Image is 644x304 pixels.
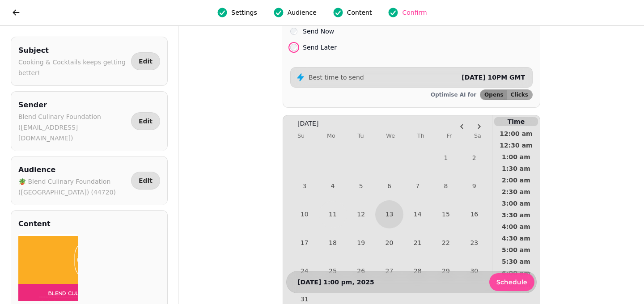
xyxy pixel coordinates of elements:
[460,172,488,200] button: Saturday, August 9th, 2025
[18,57,127,78] p: Cooking & Cocktails keeps getting better!
[492,267,540,279] button: 6:00 am
[460,228,488,257] button: Saturday, August 23rd, 2025
[375,172,403,200] button: Wednesday, August 6th, 2025
[139,177,153,184] span: Edit
[432,257,460,285] button: Friday, August 29th, 2025
[139,118,153,124] span: Edit
[492,209,540,221] button: 3:30 am
[318,172,347,200] button: Monday, August 4th, 2025
[460,144,488,172] button: Saturday, August 2nd, 2025
[432,228,460,257] button: Friday, August 22nd, 2025
[358,128,364,144] th: Tuesday
[492,139,540,151] button: 12:30 am
[288,8,317,17] span: Audience
[131,172,160,190] button: Edit
[507,90,532,100] button: Clicks
[231,8,257,17] span: Settings
[500,131,533,137] span: 12:00 am
[347,200,375,228] button: Tuesday, August 12th, 2025
[297,128,305,144] th: Sunday
[327,128,335,144] th: Monday
[492,221,540,232] button: 4:00 am
[318,228,347,257] button: Monday, August 18th, 2025
[7,4,25,21] button: go back
[471,119,487,134] button: Go to the Next Month
[500,224,533,230] span: 4:00 am
[511,92,528,97] span: Clicks
[492,244,540,256] button: 5:00 am
[492,163,540,174] button: 1:30 am
[492,151,540,163] button: 1:00 am
[290,257,318,285] button: Sunday, August 24th, 2025
[494,117,538,126] p: Time
[290,228,318,257] button: Sunday, August 17th, 2025
[347,172,375,200] button: Tuesday, August 5th, 2025
[131,112,160,130] button: Edit
[492,128,540,139] button: 12:00 am
[492,232,540,244] button: 4:30 am
[500,212,533,218] span: 3:30 am
[500,200,533,207] span: 3:00 am
[347,8,372,17] span: Content
[500,270,533,276] span: 6:00 am
[18,176,127,198] p: 🪴 Blend Culinary Foundation ([GEOGRAPHIC_DATA]) (44720)
[460,200,488,228] button: Saturday, August 16th, 2025
[309,73,364,82] p: Best time to send
[18,218,51,230] h2: Content
[500,235,533,241] span: 4:30 am
[462,74,525,81] span: [DATE] 10PM GMT
[431,91,476,98] p: Optimise AI for
[139,58,153,64] span: Edit
[454,119,470,134] button: Go to the Previous Month
[492,198,540,209] button: 3:00 am
[303,26,334,37] label: Send Now
[417,128,424,144] th: Thursday
[492,186,540,198] button: 2:30 am
[492,174,540,186] button: 2:00 am
[18,99,127,111] h2: Sender
[474,128,481,144] th: Saturday
[496,279,527,285] span: Schedule
[403,257,432,285] button: Thursday, August 28th, 2025
[297,278,374,287] p: [DATE] 1:00 pm, 2025
[432,144,460,172] button: Friday, August 1st, 2025
[290,172,318,200] button: Sunday, August 3rd, 2025
[500,258,533,265] span: 5:30 am
[432,172,460,200] button: Friday, August 8th, 2025
[402,8,427,17] span: Confirm
[386,128,395,144] th: Wednesday
[347,257,375,285] button: Tuesday, August 26th, 2025
[375,200,403,228] button: Wednesday, August 13th, 2025, selected
[500,189,533,195] span: 2:30 am
[432,200,460,228] button: Friday, August 15th, 2025
[460,257,488,285] button: Saturday, August 30th, 2025
[303,42,337,53] label: Send Later
[347,228,375,257] button: Tuesday, August 19th, 2025
[375,257,403,285] button: Wednesday, August 27th, 2025
[375,228,403,257] button: Wednesday, August 20th, 2025
[131,52,160,70] button: Edit
[319,201,346,228] button: Today, Monday, August 11th, 2025
[489,273,534,291] button: Schedule
[290,200,318,228] button: Sunday, August 10th, 2025
[297,119,318,128] span: [DATE]
[492,256,540,267] button: 5:30 am
[18,44,127,57] h2: Subject
[318,257,347,285] button: Monday, August 25th, 2025
[446,128,452,144] th: Friday
[484,92,504,97] span: Opens
[500,247,533,253] span: 5:00 am
[500,165,533,172] span: 1:30 am
[18,111,127,144] p: Blend Culinary Foundation ([EMAIL_ADDRESS][DOMAIN_NAME])
[500,154,533,160] span: 1:00 am
[18,164,127,176] h2: Audience
[403,200,432,228] button: Thursday, August 14th, 2025
[500,142,533,148] span: 12:30 am
[403,228,432,257] button: Thursday, August 21st, 2025
[480,90,507,100] button: Opens
[403,172,432,200] button: Thursday, August 7th, 2025
[500,177,533,183] span: 2:00 am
